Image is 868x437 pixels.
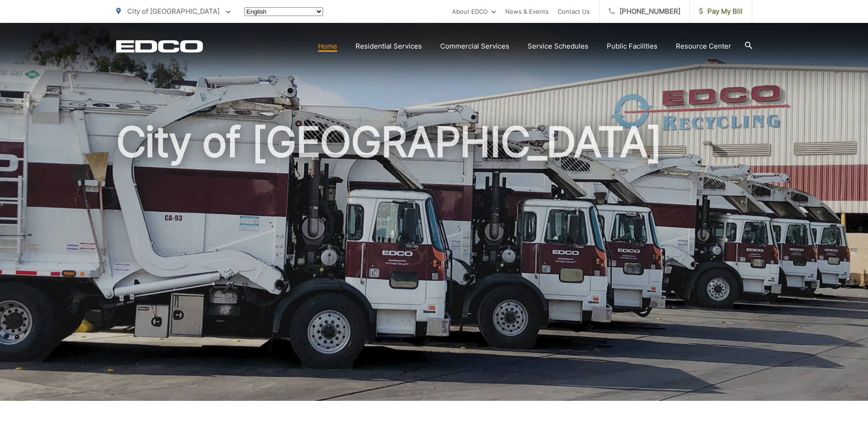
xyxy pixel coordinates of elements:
a: Resource Center [676,41,731,52]
h1: City of [GEOGRAPHIC_DATA] [116,119,752,409]
select: Select a language [244,7,323,16]
a: Service Schedules [528,41,588,52]
a: Residential Services [356,41,422,52]
a: EDCD logo. Return to the homepage. [116,40,203,53]
a: About EDCO [452,6,496,17]
span: City of [GEOGRAPHIC_DATA] [127,7,220,16]
a: Contact Us [558,6,590,17]
a: Home [318,41,337,52]
a: Commercial Services [440,41,509,52]
a: Public Facilities [607,41,658,52]
a: News & Events [505,6,549,17]
span: Pay My Bill [699,6,743,17]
